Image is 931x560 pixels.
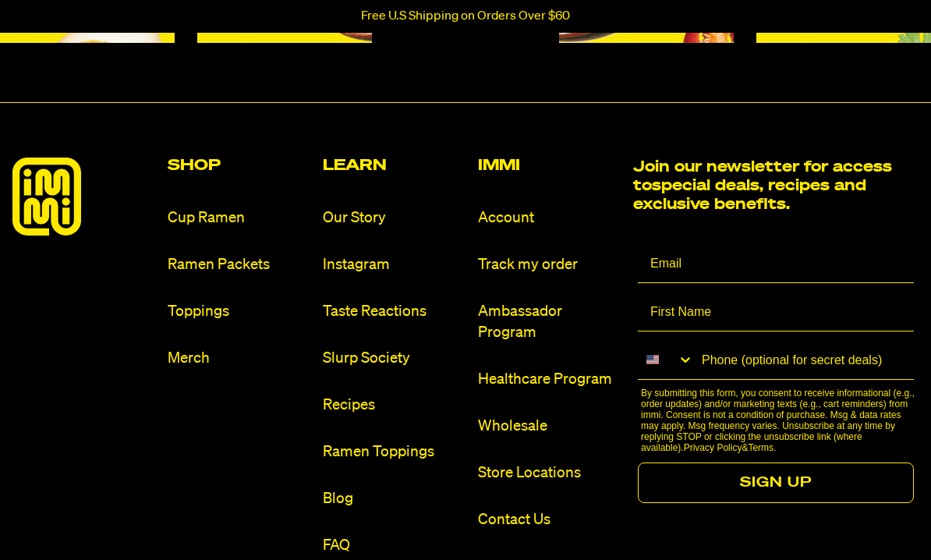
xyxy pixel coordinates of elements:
a: Instagram [323,255,465,276]
a: Privacy Policy [684,443,742,454]
h2: Learn [323,158,465,174]
a: Account [478,208,621,229]
a: Toppings [168,302,310,323]
p: Free U.S Shipping on Orders Over $60 [361,9,570,23]
a: Merch [168,349,310,370]
a: Terms [748,443,773,454]
h2: Join our newsletter for access to special deals, recipes and exclusive benefits. [633,158,902,214]
a: FAQ [323,536,465,557]
input: First Name [638,293,914,332]
img: United States [646,354,659,367]
a: Wholesale [478,416,621,438]
a: Healthcare Program [478,370,621,391]
img: immieats [12,158,81,236]
a: Ambassador Program [478,302,621,344]
h2: Immi [478,158,621,174]
a: Our Story [323,208,465,229]
a: Ramen Packets [168,255,310,276]
a: Taste Reactions [323,302,465,323]
a: Blog [323,489,465,510]
a: Recipes [323,395,465,416]
input: Phone (optional for secret deals) [694,342,914,380]
p: By submitting this form, you consent to receive informational (e.g., order updates) and/or market... [641,388,919,454]
input: Email [638,245,914,284]
button: Search Countries [638,342,694,379]
a: Cup Ramen [168,208,310,229]
a: Store Locations [478,463,621,484]
a: Slurp Society [323,349,465,370]
button: SIGN UP [638,463,914,504]
a: Contact Us [478,510,621,531]
a: Track my order [478,255,621,276]
h2: Shop [168,158,310,174]
a: Ramen Toppings [323,442,465,463]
